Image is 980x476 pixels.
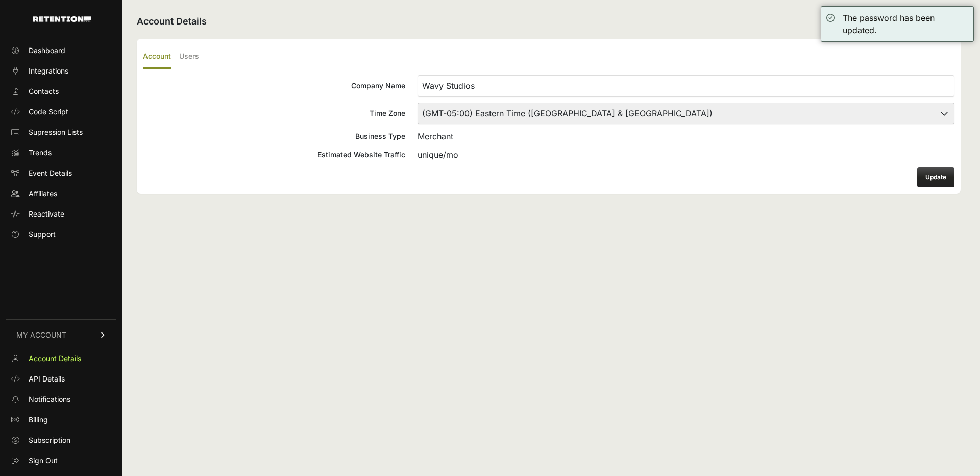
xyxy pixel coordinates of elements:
[29,435,70,445] span: Subscription
[29,107,68,117] span: Code Script
[29,229,56,240] span: Support
[29,86,59,97] span: Contacts
[6,63,116,79] a: Integrations
[6,124,116,140] a: Supression Lists
[6,371,116,387] a: API Details
[29,148,52,158] span: Trends
[6,226,116,243] a: Support
[33,16,91,22] img: Retention.com
[418,103,954,124] select: Time Zone
[6,350,116,367] a: Account Details
[6,412,116,428] a: Billing
[418,75,954,97] input: Company Name
[6,185,116,202] a: Affiliates
[6,453,116,469] a: Sign Out
[917,167,954,187] button: Update
[29,374,65,384] span: API Details
[29,209,64,219] span: Reactivate
[418,149,954,161] div: unique/mo
[29,66,68,76] span: Integrations
[843,12,968,36] div: The password has been updated.
[6,391,116,408] a: Notifications
[29,127,83,137] span: Supression Lists
[6,83,116,100] a: Contacts
[29,168,72,178] span: Event Details
[16,330,66,340] span: MY ACCOUNT
[29,188,57,199] span: Affiliates
[6,206,116,222] a: Reactivate
[6,145,116,161] a: Trends
[6,165,116,181] a: Event Details
[29,394,70,404] span: Notifications
[29,415,48,425] span: Billing
[137,14,961,29] h2: Account Details
[143,131,405,141] div: Business Type
[6,42,116,59] a: Dashboard
[143,108,405,118] div: Time Zone
[6,432,116,448] a: Subscription
[6,104,116,120] a: Code Script
[29,45,65,56] span: Dashboard
[143,81,405,91] div: Company Name
[29,456,58,466] span: Sign Out
[179,45,199,69] label: Users
[6,319,116,350] a: MY ACCOUNT
[29,353,81,364] span: Account Details
[143,45,171,69] label: Account
[143,150,405,160] div: Estimated Website Traffic
[418,130,954,142] div: Merchant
